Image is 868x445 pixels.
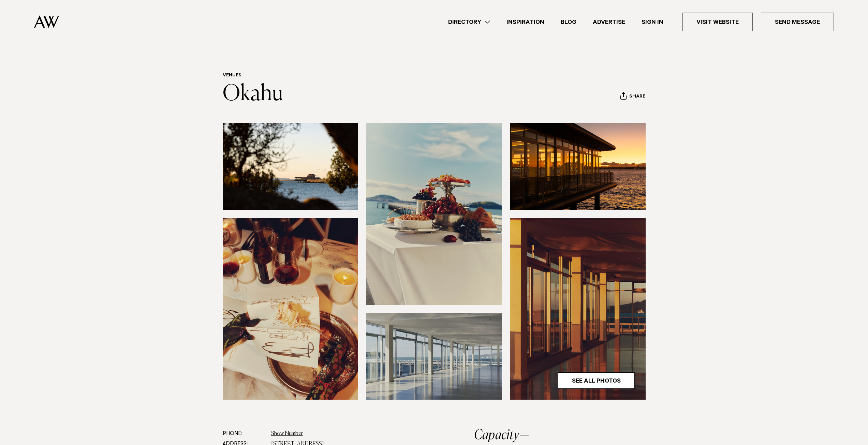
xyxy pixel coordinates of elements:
[553,17,585,27] a: Blog
[440,17,498,27] a: Directory
[223,83,283,105] a: Okahu
[474,429,646,442] h2: Capacity
[629,94,645,100] span: Share
[271,431,303,436] a: Show Number
[633,17,672,27] a: Sign In
[558,372,635,389] a: See All Photos
[682,13,753,31] a: Visit Website
[34,15,59,28] img: Auckland Weddings Logo
[223,73,241,78] a: Venues
[223,429,266,439] dt: Phone:
[761,13,834,31] a: Send Message
[620,92,646,102] button: Share
[585,17,633,27] a: Advertise
[498,17,553,27] a: Inspiration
